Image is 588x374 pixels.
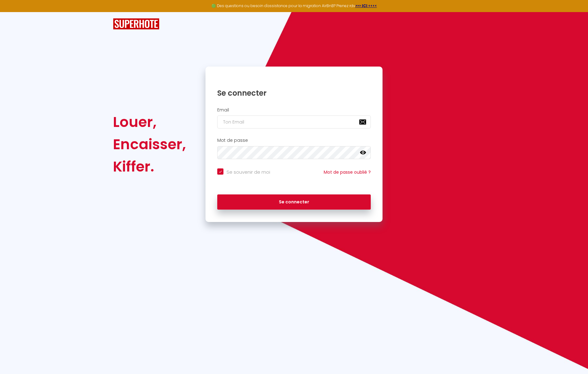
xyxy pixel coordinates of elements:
[324,169,371,175] a: Mot de passe oublié ?
[217,194,371,210] button: Se connecter
[113,133,186,155] div: Encaisser,
[355,3,377,8] a: >>> ICI <<<<
[217,138,371,143] h2: Mot de passe
[217,115,371,128] input: Ton Email
[113,18,159,30] img: SuperHote logo
[113,111,186,133] div: Louer,
[217,107,371,113] h2: Email
[217,88,371,98] h1: Se connecter
[113,155,186,178] div: Kiffer.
